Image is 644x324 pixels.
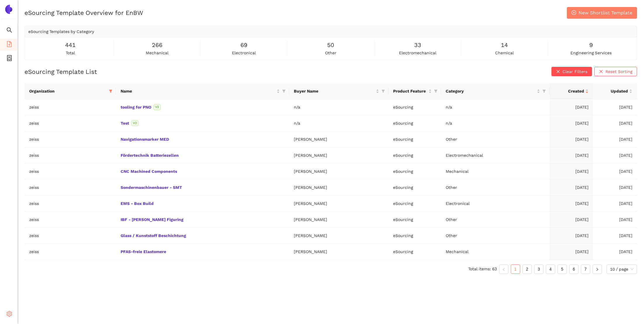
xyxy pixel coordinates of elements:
span: Category [446,88,536,94]
button: closeReset Sorting [594,67,637,76]
th: this column's title is Category,this column is sortable [441,83,549,99]
th: this column's title is Name,this column is sortable [116,83,289,99]
button: right [593,264,602,274]
button: left [499,264,508,274]
span: container [6,53,12,65]
button: closeClear Filters [551,67,592,76]
a: 7 [581,265,590,274]
td: [DATE] [549,115,593,131]
td: [DATE] [593,147,637,163]
td: Mechanical [441,244,549,260]
td: n/a [289,115,389,131]
span: 9 [589,41,593,50]
li: Next Page [593,264,602,274]
td: Other [441,131,549,147]
td: [PERSON_NAME] [289,131,389,147]
span: setting [6,309,12,320]
td: [PERSON_NAME] [289,244,389,260]
h2: eSourcing Template List [25,67,97,76]
td: Other [441,180,549,196]
span: Reset Sorting [605,68,632,75]
button: plus-circleNew Shortlist Template [567,7,637,19]
span: Organization [29,88,107,94]
span: electromechanical [399,50,436,56]
span: 10 / page [610,265,633,274]
td: zeiss [25,244,116,260]
td: n/a [289,99,389,115]
img: Logo [4,5,13,14]
span: Name [121,88,275,94]
td: zeiss [25,99,116,115]
td: [DATE] [549,244,593,260]
span: mechanical [146,50,169,56]
td: eSourcing [388,115,441,131]
td: eSourcing [388,163,441,180]
td: zeiss [25,180,116,196]
th: this column's title is Updated,this column is sortable [593,83,637,99]
td: [PERSON_NAME] [289,180,389,196]
span: Buyer Name [294,88,375,94]
td: [DATE] [549,196,593,212]
li: 1 [511,264,520,274]
span: filter [381,89,385,93]
td: [DATE] [593,131,637,147]
td: eSourcing [388,212,441,228]
span: filter [108,87,114,95]
th: this column's title is Product Feature,this column is sortable [388,83,441,99]
td: [DATE] [593,99,637,115]
span: 50 [327,41,334,50]
td: Mechanical [441,163,549,180]
span: Created [554,88,584,94]
h2: eSourcing Template Overview for EnBW [25,8,143,17]
td: [DATE] [593,196,637,212]
td: eSourcing [388,228,441,244]
td: zeiss [25,115,116,131]
td: [DATE] [593,228,637,244]
td: n/a [441,99,549,115]
td: [DATE] [593,212,637,228]
span: New Shortlist Template [579,9,632,16]
li: Total items: 63 [468,264,497,274]
td: n/a [441,115,549,131]
td: zeiss [25,228,116,244]
th: this column's title is Buyer Name,this column is sortable [289,83,389,99]
td: [DATE] [593,163,637,180]
a: 5 [558,265,567,274]
span: right [596,268,599,271]
span: other [325,50,336,56]
span: Product Feature [393,88,427,94]
span: chemical [495,50,514,56]
td: eSourcing [388,99,441,115]
span: filter [542,89,546,93]
span: V2 [131,120,138,126]
span: filter [380,87,386,95]
li: 3 [534,264,544,274]
span: file-add [6,39,12,51]
span: V2 [154,104,161,110]
span: Updated [598,88,628,94]
td: [DATE] [593,244,637,260]
td: [PERSON_NAME] [289,212,389,228]
span: filter [434,89,438,93]
div: Page Size [607,264,637,274]
td: [DATE] [549,228,593,244]
td: [DATE] [549,180,593,196]
td: zeiss [25,196,116,212]
span: close [556,69,560,74]
td: Electronical [441,196,549,212]
span: electronical [232,50,256,56]
td: eSourcing [388,180,441,196]
td: [DATE] [549,147,593,163]
span: eSourcing Templates by Category [28,29,94,34]
a: 2 [523,265,532,274]
a: 3 [534,265,543,274]
span: 69 [240,41,247,50]
span: filter [433,87,439,95]
a: 4 [546,265,555,274]
a: 6 [570,265,578,274]
td: eSourcing [388,244,441,260]
td: [DATE] [549,131,593,147]
td: zeiss [25,131,116,147]
td: eSourcing [388,147,441,163]
li: 7 [581,264,590,274]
